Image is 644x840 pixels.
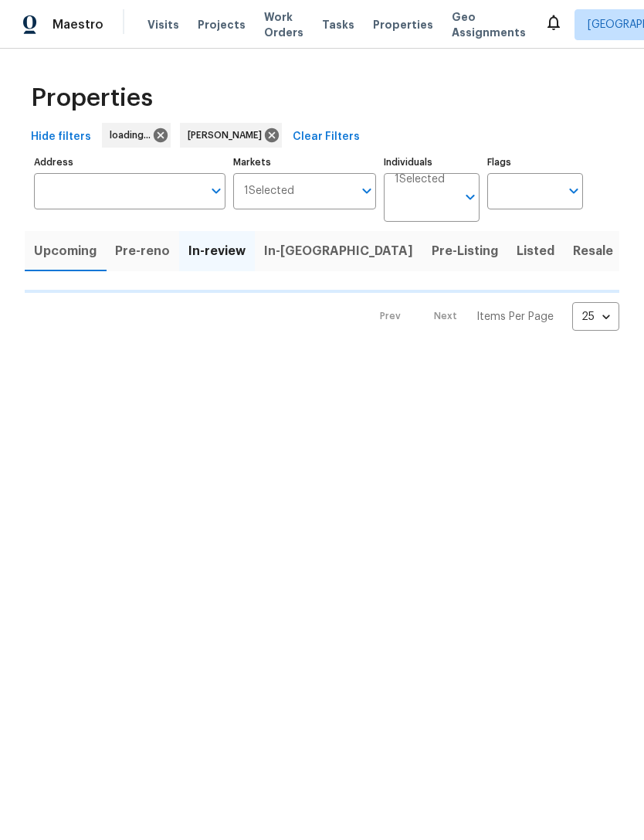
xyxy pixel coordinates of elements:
[102,123,171,148] div: loading...
[356,180,378,202] button: Open
[110,128,157,143] span: loading...
[264,9,303,40] span: Work Orders
[459,186,481,208] button: Open
[373,17,433,32] span: Properties
[25,123,97,151] button: Hide filters
[31,128,91,147] span: Hide filters
[286,123,366,151] button: Clear Filters
[365,302,619,331] nav: Pagination Navigation
[322,19,354,30] span: Tasks
[115,240,170,262] span: Pre-reno
[572,297,619,337] div: 25
[517,240,554,262] span: Listed
[233,158,377,167] label: Markets
[395,173,445,186] span: 1 Selected
[487,158,583,167] label: Flags
[188,240,246,262] span: In-review
[452,9,526,40] span: Geo Assignments
[31,90,153,106] span: Properties
[384,158,480,167] label: Individuals
[264,240,413,262] span: In-[GEOGRAPHIC_DATA]
[34,158,225,167] label: Address
[205,180,227,202] button: Open
[573,240,613,262] span: Resale
[188,128,268,143] span: [PERSON_NAME]
[476,309,554,325] p: Items Per Page
[34,240,97,262] span: Upcoming
[180,123,282,148] div: [PERSON_NAME]
[244,185,294,198] span: 1 Selected
[293,128,360,147] span: Clear Filters
[53,17,103,32] span: Maestro
[198,17,246,32] span: Projects
[563,180,585,202] button: Open
[432,240,498,262] span: Pre-Listing
[147,17,179,32] span: Visits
